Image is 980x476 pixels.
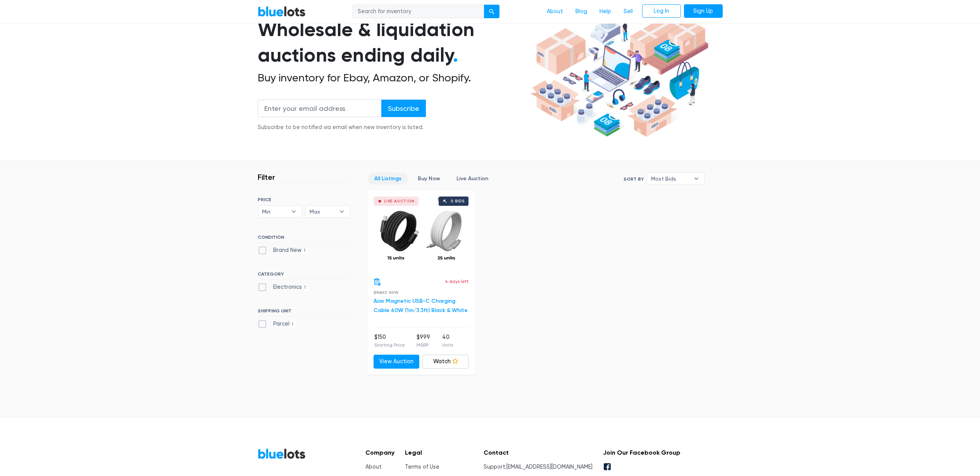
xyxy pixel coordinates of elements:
[258,283,308,291] label: Electronics
[484,449,592,456] h5: Contact
[258,320,296,328] label: Parcel
[374,355,420,369] a: View Auction
[367,190,475,272] a: Live Auction 0 bids
[374,341,405,348] p: Starting Price
[258,172,275,182] h3: Filter
[368,172,408,185] a: All Listings
[289,321,296,328] span: 1
[258,308,350,317] h6: SHIPPING UNIT
[688,173,704,185] b: ▾
[381,100,426,117] input: Subscribe
[334,206,350,217] b: ▾
[593,4,617,19] a: Help
[258,17,527,68] h1: Wholesale & liquidation auctions ending daily
[651,173,690,185] span: Most Bids
[286,206,302,217] b: ▾
[258,448,306,459] a: BlueLots
[453,43,458,67] span: .
[445,278,468,285] p: 4 days left
[451,199,465,203] div: 0 bids
[310,206,335,217] span: Max
[484,463,592,471] li: Support:
[353,5,484,19] input: Search for inventory
[258,235,350,243] h6: CONDITION
[258,271,350,280] h6: CATEGORY
[262,206,288,217] span: Min
[258,100,382,117] input: Enter your email address
[374,298,468,314] a: Aiox Magnetic USB-C Charging Cable 60W (1m/3.3ft) Black & White
[541,4,569,19] a: About
[506,464,592,470] a: [EMAIL_ADDRESS][DOMAIN_NAME]
[442,341,453,348] p: Units
[405,449,473,456] h5: Legal
[365,464,382,470] a: About
[365,449,394,456] h5: Company
[258,71,527,85] h2: Buy inventory for Ebay, Amazon, or Shopify.
[302,285,308,291] span: 1
[405,464,439,470] a: Terms of Use
[603,449,680,456] h5: Join Our Facebook Group
[301,248,308,254] span: 1
[617,4,639,19] a: Sell
[374,290,399,295] span: Brand New
[450,172,495,185] a: Live Auction
[258,197,350,202] h6: PRICE
[684,4,723,18] a: Sign Up
[422,355,468,369] a: Watch
[384,199,415,203] div: Live Auction
[623,176,644,183] label: Sort By
[411,172,447,185] a: Buy Now
[442,333,453,348] li: 40
[569,4,593,19] a: Blog
[642,4,681,18] a: Log In
[417,333,430,348] li: $999
[417,341,430,348] p: MSRP
[258,123,426,132] div: Subscribe to be notified via email when new inventory is listed.
[258,246,308,255] label: Brand New
[374,333,405,348] li: $150
[258,6,306,17] a: BlueLots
